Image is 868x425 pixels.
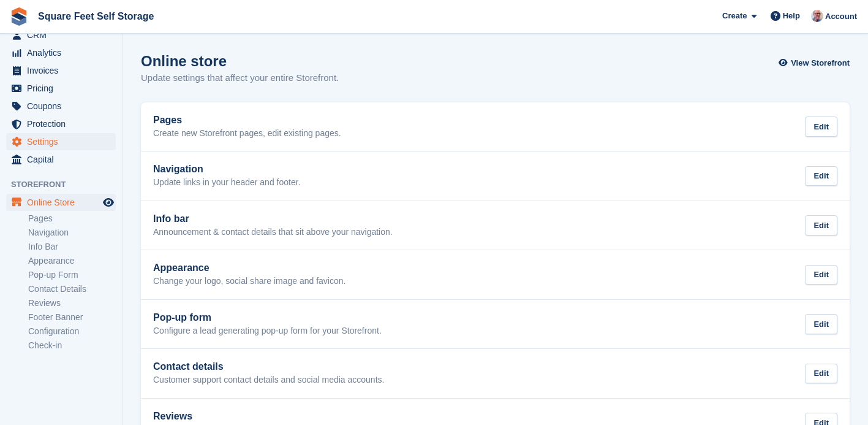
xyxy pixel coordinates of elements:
[27,44,100,61] span: Analytics
[28,312,116,323] a: Footer Banner
[153,115,341,126] h2: Pages
[28,297,116,309] a: Reviews
[805,265,837,285] div: Edit
[6,98,116,115] a: menu
[28,213,116,224] a: Pages
[153,326,382,337] p: Configure a lead generating pop-up form for your Storefront.
[825,10,857,23] span: Account
[141,71,339,85] p: Update settings that affect your entire Storefront.
[783,10,800,22] span: Help
[27,62,100,79] span: Invoices
[805,215,837,235] div: Edit
[6,115,116,132] a: menu
[153,128,341,139] p: Create new Storefront pages, edit existing pages.
[805,364,837,384] div: Edit
[28,326,116,337] a: Configuration
[27,26,100,44] span: CRM
[153,276,345,287] p: Change your logo, social share image and favicon.
[11,178,122,191] span: Storefront
[28,269,116,281] a: Pop-up Form
[153,375,384,386] p: Customer support contact details and social media accounts.
[153,177,301,188] p: Update links in your header and footer.
[28,340,116,351] a: Check-in
[28,255,116,267] a: Appearance
[6,26,116,44] a: menu
[33,6,159,26] a: Square Feet Self Storage
[805,166,837,186] div: Edit
[153,213,393,224] h2: Info bar
[791,57,850,69] span: View Storefront
[141,102,850,151] a: Pages Create new Storefront pages, edit existing pages. Edit
[811,10,823,22] img: David Greer
[101,195,116,210] a: Preview store
[28,227,116,239] a: Navigation
[141,250,850,299] a: Appearance Change your logo, social share image and favicon. Edit
[805,117,837,137] div: Edit
[10,7,28,26] img: stora-icon-8386f47178a22dfd0bd8f6a31ec36ba5ce8667c1dd55bd0f319d3a0aa187defe.svg
[722,10,747,22] span: Create
[28,283,116,295] a: Contact Details
[27,133,100,150] span: Settings
[6,44,116,61] a: menu
[153,411,350,422] h2: Reviews
[805,314,837,334] div: Edit
[141,300,850,349] a: Pop-up form Configure a lead generating pop-up form for your Storefront. Edit
[153,262,345,274] h2: Appearance
[6,80,116,97] a: menu
[141,151,850,201] a: Navigation Update links in your header and footer. Edit
[6,133,116,150] a: menu
[153,227,393,238] p: Announcement & contact details that sit above your navigation.
[782,53,850,73] a: View Storefront
[6,62,116,79] a: menu
[27,115,100,132] span: Protection
[28,241,116,253] a: Info Bar
[153,164,301,175] h2: Navigation
[27,98,100,115] span: Coupons
[153,312,382,323] h2: Pop-up form
[6,194,116,211] a: menu
[153,361,384,372] h2: Contact details
[141,53,339,69] h1: Online store
[6,151,116,168] a: menu
[141,349,850,398] a: Contact details Customer support contact details and social media accounts. Edit
[27,151,100,168] span: Capital
[27,80,100,97] span: Pricing
[141,201,850,250] a: Info bar Announcement & contact details that sit above your navigation. Edit
[27,194,100,211] span: Online Store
